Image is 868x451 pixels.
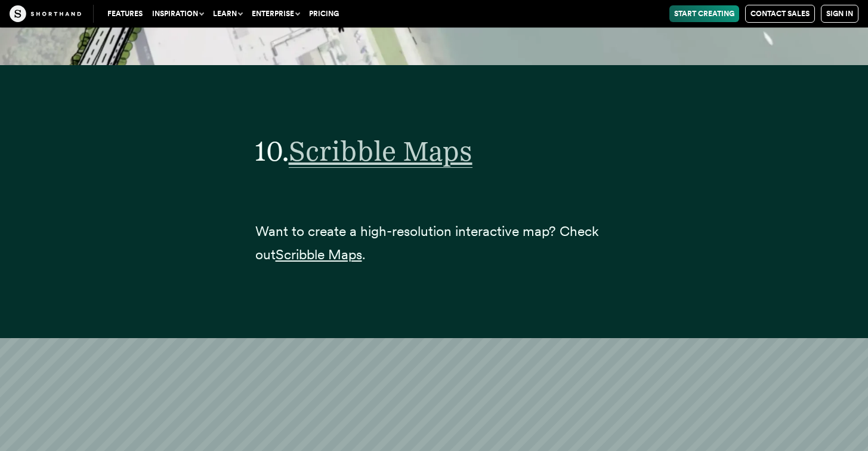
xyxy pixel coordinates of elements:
a: Features [103,5,147,22]
a: Contact Sales [745,5,815,23]
a: Pricing [304,5,344,22]
a: Start Creating [669,5,739,22]
span: . [362,246,366,263]
span: Want to create a high-resolution interactive map? Check out [255,223,599,263]
a: Scribble Maps [289,134,472,167]
img: The Craft [10,5,81,22]
button: Enterprise [247,5,304,22]
span: 10. [255,134,289,167]
a: Sign in [821,5,858,23]
button: Inspiration [147,5,208,22]
span: Scribble Maps [289,134,472,168]
a: Scribble Maps [276,246,362,263]
button: Learn [208,5,247,22]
